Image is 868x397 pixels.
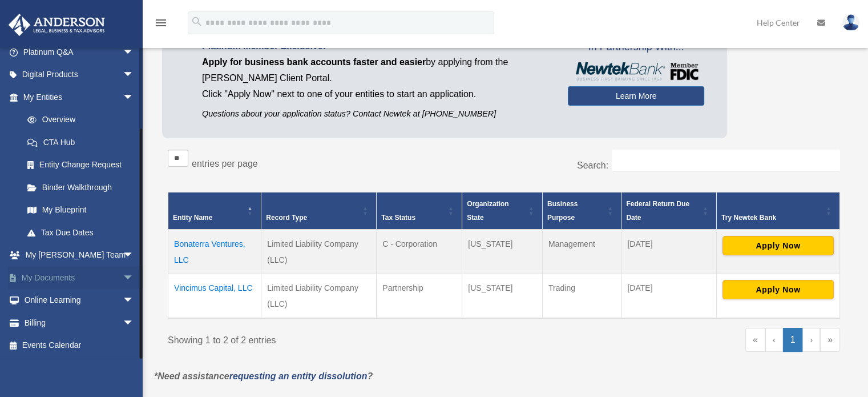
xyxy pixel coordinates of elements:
[16,109,140,131] a: Overview
[542,230,621,274] td: Management
[202,54,551,86] p: by applying from the [PERSON_NAME] Client Portal.
[16,154,146,177] a: Entity Change Request
[820,328,840,352] a: Last
[123,41,146,64] span: arrow_drop_down
[16,199,146,222] a: My Blueprint
[202,57,426,67] span: Apply for business bank accounts faster and easier
[16,176,146,199] a: Binder Walkthrough
[568,86,704,106] a: Learn More
[8,244,151,267] a: My [PERSON_NAME] Teamarrow_drop_down
[381,214,415,222] span: Tax Status
[154,16,168,30] i: menu
[5,14,108,36] img: Anderson Advisors Platinum Portal
[802,328,820,352] a: Next
[745,328,765,352] a: First
[721,211,822,224] div: Try Newtek Bank
[8,63,151,86] a: Digital Productsarrow_drop_down
[202,107,551,121] p: Questions about your application status? Contact Newtek at [PHONE_NUMBER]
[621,192,717,230] th: Federal Return Due Date: Activate to sort
[8,334,151,357] a: Events Calendar
[626,200,689,222] span: Federal Return Due Date
[191,15,203,28] i: search
[154,20,168,30] a: menu
[467,200,508,222] span: Organization State
[261,230,377,274] td: Limited Liability Company (LLC)
[261,274,377,318] td: Limited Liability Company (LLC)
[621,274,717,318] td: [DATE]
[8,289,151,312] a: Online Learningarrow_drop_down
[192,159,258,169] label: entries per page
[765,328,783,352] a: Previous
[722,236,834,255] button: Apply Now
[8,41,151,63] a: Platinum Q&Aarrow_drop_down
[16,131,146,154] a: CTA Hub
[123,311,146,335] span: arrow_drop_down
[168,328,495,348] div: Showing 1 to 2 of 2 entries
[577,161,608,170] label: Search:
[202,86,551,102] p: Click "Apply Now" next to one of your entities to start an application.
[229,371,368,381] a: requesting an entity dissolution
[154,371,373,381] em: *Need assistance ?
[621,230,717,274] td: [DATE]
[377,274,462,318] td: Partnership
[8,311,151,334] a: Billingarrow_drop_down
[842,14,859,31] img: User Pic
[462,192,543,230] th: Organization State: Activate to sort
[377,230,462,274] td: C - Corporation
[168,274,261,318] td: Vincimus Capital, LLC
[722,280,834,299] button: Apply Now
[16,221,146,244] a: Tax Due Dates
[123,289,146,312] span: arrow_drop_down
[123,63,146,87] span: arrow_drop_down
[462,274,543,318] td: [US_STATE]
[8,86,146,109] a: My Entitiesarrow_drop_down
[8,266,151,289] a: My Documentsarrow_drop_down
[168,192,261,230] th: Entity Name: Activate to invert sorting
[377,192,462,230] th: Tax Status: Activate to sort
[261,192,377,230] th: Record Type: Activate to sort
[574,62,699,81] img: NewtekBankLogoSM.png
[123,244,146,267] span: arrow_drop_down
[266,214,307,222] span: Record Type
[168,230,261,274] td: Bonaterra Ventures, LLC
[542,274,621,318] td: Trading
[716,192,839,230] th: Try Newtek Bank : Activate to sort
[462,230,543,274] td: [US_STATE]
[123,86,146,109] span: arrow_drop_down
[123,266,146,290] span: arrow_drop_down
[783,328,803,352] a: 1
[173,214,212,222] span: Entity Name
[542,192,621,230] th: Business Purpose: Activate to sort
[547,200,578,222] span: Business Purpose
